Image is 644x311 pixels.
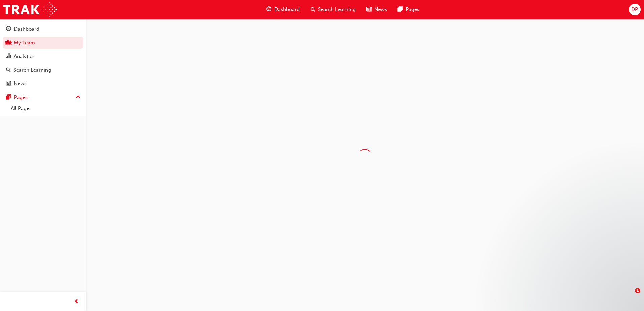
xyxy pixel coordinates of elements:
[3,23,83,35] a: Dashboard
[8,103,83,114] a: All Pages
[266,5,271,14] span: guage-icon
[6,67,11,73] span: search-icon
[6,26,11,32] span: guage-icon
[74,298,79,306] span: prev-icon
[361,3,392,16] a: news-iconNews
[76,93,80,102] span: up-icon
[3,37,83,49] a: My Team
[14,94,28,101] div: Pages
[631,6,638,13] span: DP
[3,91,83,104] button: Pages
[6,54,11,60] span: chart-icon
[14,53,35,60] div: Analytics
[3,64,83,76] a: Search Learning
[3,2,57,17] img: Trak
[305,3,361,16] a: search-iconSearch Learning
[621,288,637,304] iframe: Intercom live chat
[392,3,425,16] a: pages-iconPages
[3,50,83,63] a: Analytics
[14,25,39,33] div: Dashboard
[6,95,11,101] span: pages-icon
[6,40,11,46] span: people-icon
[406,6,419,13] span: Pages
[3,22,83,91] button: DashboardMy TeamAnalyticsSearch LearningNews
[366,5,372,14] span: news-icon
[13,66,51,74] div: Search Learning
[398,5,403,14] span: pages-icon
[311,5,315,14] span: search-icon
[635,288,640,293] span: 1
[318,6,356,13] span: Search Learning
[3,77,83,90] a: News
[629,4,641,15] button: DP
[274,6,300,13] span: Dashboard
[374,6,387,13] span: News
[6,81,11,87] span: news-icon
[14,80,27,88] div: News
[261,3,305,16] a: guage-iconDashboard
